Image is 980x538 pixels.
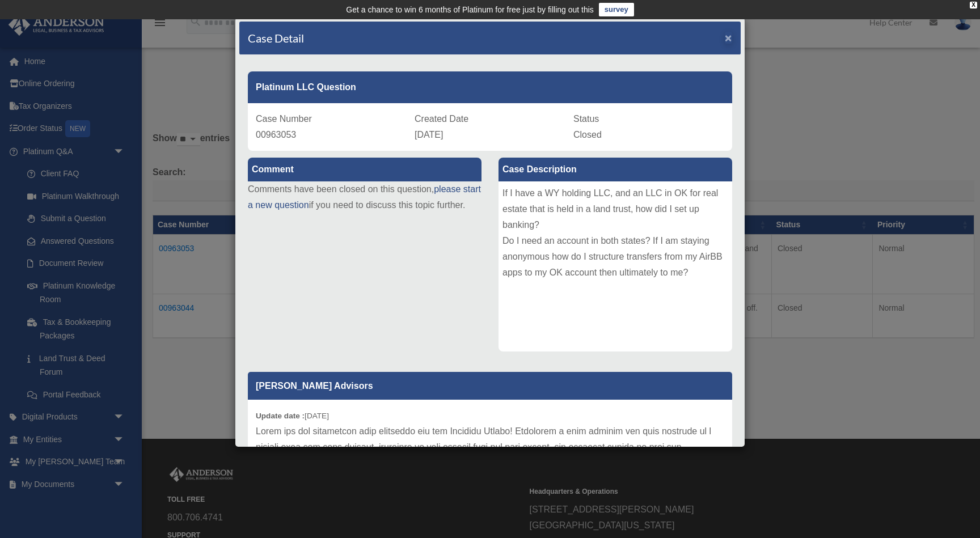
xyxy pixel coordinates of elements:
[248,181,481,213] p: Comments have been closed on this question, if you need to discuss this topic further.
[725,32,732,44] button: Close
[725,31,732,44] span: ×
[499,158,732,181] label: Case Description
[346,3,594,16] div: Get a chance to win 6 months of Platinum for free just by filling out this
[256,412,329,420] small: [DATE]
[599,3,634,16] a: survey
[248,184,481,210] a: please start a new question
[248,30,304,46] h4: Case Detail
[248,372,732,400] p: [PERSON_NAME] Advisors
[573,114,599,124] span: Status
[256,114,312,124] span: Case Number
[256,412,305,420] b: Update date :
[248,158,481,181] label: Comment
[415,130,443,139] span: [DATE]
[415,114,468,124] span: Created Date
[970,2,977,9] div: close
[256,130,296,139] span: 00963053
[499,181,732,351] div: If I have a WY holding LLC, and an LLC in OK for real estate that is held in a land trust, how di...
[573,130,602,139] span: Closed
[248,71,732,103] div: Platinum LLC Question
